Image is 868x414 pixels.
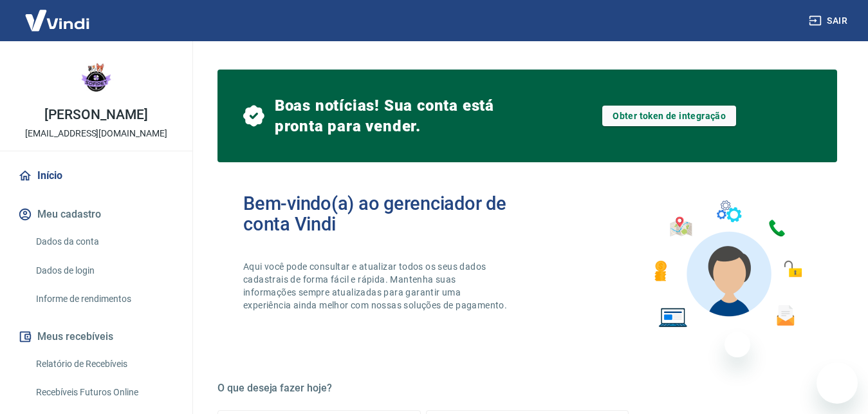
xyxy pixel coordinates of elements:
a: Recebíveis Futuros Online [31,379,177,406]
iframe: Botão para abrir a janela de mensagens [817,362,858,404]
a: Informe de rendimentos [31,286,177,312]
img: e3727277-d80f-4bdf-8ca9-f3fa038d2d1c.jpeg [71,52,122,103]
span: Boas notícias! Sua conta está pronta para vender. [275,95,528,136]
a: Início [15,162,177,190]
a: Obter token de integração [602,106,736,126]
img: Vindi [15,1,99,40]
img: Imagem de um avatar masculino com diversos icones exemplificando as funcionalidades do gerenciado... [643,193,811,335]
p: Aqui você pode consultar e atualizar todos os seus dados cadastrais de forma fácil e rápida. Mant... [243,260,510,312]
button: Sair [806,9,853,33]
p: [EMAIL_ADDRESS][DOMAIN_NAME] [25,127,167,140]
iframe: Fechar mensagem [725,332,750,357]
button: Meus recebíveis [15,323,177,351]
p: [PERSON_NAME] [44,108,147,122]
button: Meu cadastro [15,200,177,229]
a: Dados de login [31,258,177,284]
h2: Bem-vindo(a) ao gerenciador de conta Vindi [243,193,528,234]
a: Relatório de Recebíveis [31,351,177,377]
h5: O que deseja fazer hoje? [217,382,837,395]
a: Dados da conta [31,229,177,255]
